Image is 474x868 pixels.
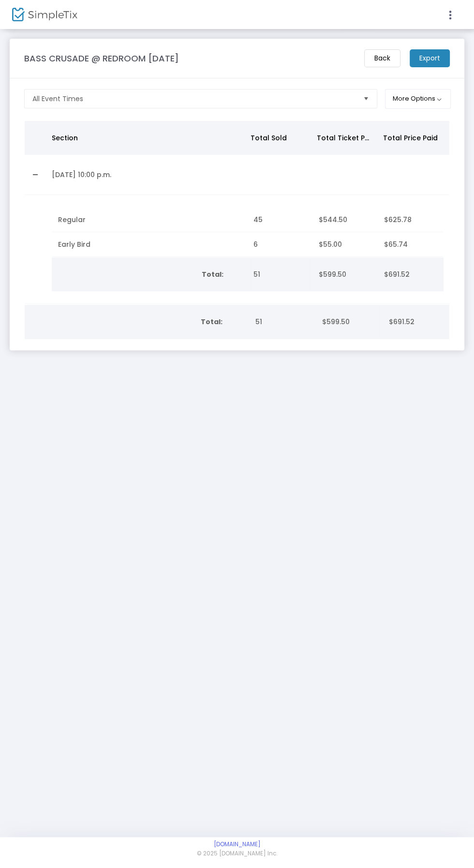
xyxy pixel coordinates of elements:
th: Total Sold [245,121,311,155]
div: Data table [52,208,443,257]
span: 45 [253,215,263,224]
span: 6 [253,239,258,249]
span: $599.50 [322,317,350,327]
m-button: Back [364,49,400,67]
b: Total: [202,269,223,279]
span: $544.50 [319,215,347,224]
m-button: Export [410,49,450,67]
th: Section [46,121,245,155]
button: More Options [385,89,451,109]
a: Collapse Details [30,167,40,182]
span: Early Bird [58,239,90,249]
a: [DOMAIN_NAME] [214,840,261,848]
span: Regular [58,215,86,224]
span: All Event Times [32,94,83,104]
m-panel-title: BASS CRUSADE @ REDROOM [DATE] [24,52,179,65]
span: $691.52 [384,269,410,279]
button: Select [359,90,373,108]
div: Data table [25,305,449,339]
span: 51 [255,317,262,327]
span: Total Ticket Price [317,133,378,143]
td: [DATE] 10:00 p.m. [46,155,248,195]
span: $691.52 [388,317,414,327]
b: Total: [201,317,222,327]
span: 51 [253,269,260,279]
span: $599.50 [319,269,346,279]
span: Total Price Paid [383,133,438,143]
span: © 2025 [DOMAIN_NAME] Inc. [197,850,277,858]
div: Data table [25,121,449,304]
span: $625.78 [384,215,411,224]
span: $55.00 [319,239,342,249]
span: $65.74 [384,239,407,249]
